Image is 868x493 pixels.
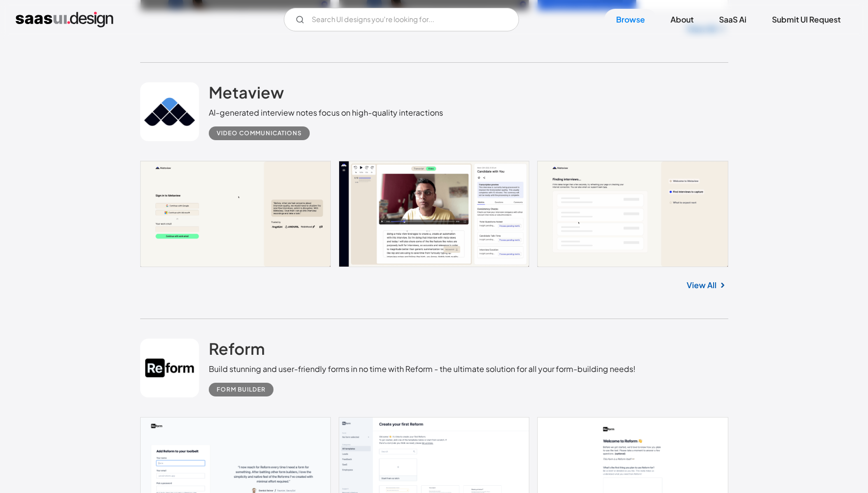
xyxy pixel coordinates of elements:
a: View All [687,279,717,291]
div: Build stunning and user-friendly forms in no time with Reform - the ultimate solution for all you... [209,363,636,375]
div: Form Builder [217,384,266,395]
a: home [16,12,113,27]
div: AI-generated interview notes focus on high-quality interactions [209,107,443,119]
form: Email Form [284,8,519,31]
input: Search UI designs you're looking for... [284,8,519,31]
h2: Reform [209,339,265,358]
a: Browse [604,9,657,30]
a: SaaS Ai [707,9,758,30]
div: Video Communications [217,127,302,139]
a: Submit UI Request [760,9,852,30]
h2: Metaview [209,82,284,102]
a: Metaview [209,82,284,107]
a: About [659,9,705,30]
a: Reform [209,339,265,363]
